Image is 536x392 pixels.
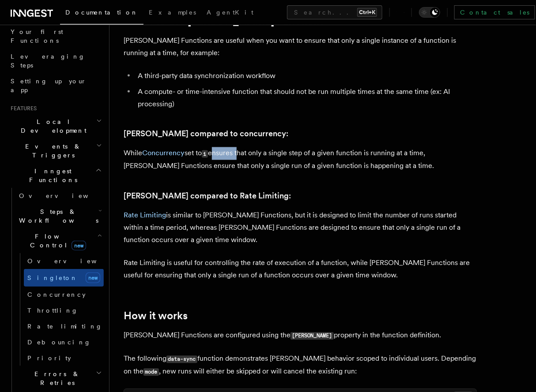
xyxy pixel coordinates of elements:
button: Search...Ctrl+K [287,5,382,19]
span: new [72,241,86,250]
a: Throttling [24,302,104,318]
span: Singleton [27,274,78,281]
a: Examples [143,3,201,24]
a: Overview [15,188,104,204]
a: Debouncing [24,334,104,350]
span: Priority [27,355,71,362]
span: Overview [19,192,110,199]
a: Rate Limiting [124,211,166,220]
span: Events & Triggers [7,142,96,160]
p: While set to ensures that only a single step of a given function is running at a time, [PERSON_NA... [124,147,477,172]
a: AgentKit [201,3,259,24]
a: How it works [124,310,188,322]
a: Setting up your app [7,73,104,98]
div: Flow Controlnew [15,253,104,366]
span: Local Development [7,117,96,135]
a: Overview [24,253,104,269]
code: mode [143,369,159,376]
span: Examples [149,9,196,16]
a: Concurrency [24,287,104,302]
p: [PERSON_NAME] Functions are configured using the property in the function definition. [124,329,477,342]
a: [PERSON_NAME] compared to concurrency: [124,128,288,140]
p: [PERSON_NAME] Functions are useful when you want to ensure that only a single instance of a funct... [124,34,477,59]
button: Steps & Workflows [15,204,104,228]
span: Overview [27,258,118,265]
p: Rate Limiting is useful for controlling the rate of execution of a function, while [PERSON_NAME] ... [124,257,477,282]
span: Steps & Workflows [15,207,98,225]
code: data-sync [166,356,197,363]
a: Documentation [60,3,143,25]
a: Rate limiting [24,318,104,334]
span: Documentation [65,9,138,16]
button: Inngest Functions [7,163,104,188]
span: Features [7,105,37,112]
a: Contact sales [454,5,535,19]
a: Priority [24,350,104,366]
span: Debouncing [27,339,91,346]
li: A compute- or time-intensive function that should not be run multiple times at the same time (ex:... [135,86,477,110]
a: Concurrency [142,149,185,157]
span: Setting up your app [11,78,87,93]
p: The following function demonstrates [PERSON_NAME] behavior scoped to individual users. Depending ... [124,353,477,378]
span: Flow Control [15,232,97,250]
kbd: Ctrl+K [357,8,377,17]
code: [PERSON_NAME] [291,332,334,340]
span: Concurrency [27,291,86,298]
span: Errors & Retries [15,370,96,387]
a: Singletonnew [24,269,104,287]
button: Local Development [7,114,104,138]
span: Rate limiting [27,323,102,330]
a: [PERSON_NAME] compared to Rate Limiting: [124,190,291,202]
span: AgentKit [207,9,253,16]
button: Errors & Retries [15,366,104,391]
button: Toggle dark mode [419,7,440,18]
button: Events & Triggers [7,138,104,163]
span: Leveraging Steps [11,53,85,69]
span: new [86,273,100,283]
span: Throttling [27,307,78,314]
span: Inngest Functions [7,167,95,184]
button: Flow Controlnew [15,228,104,253]
a: Leveraging Steps [7,49,104,73]
a: Your first Functions [7,24,104,49]
span: Your first Functions [11,28,63,44]
code: 1 [202,150,208,158]
p: is similar to [PERSON_NAME] Functions, but it is designed to limit the number of runs started wit... [124,209,477,246]
li: A third-party data synchronization workflow [135,70,477,82]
